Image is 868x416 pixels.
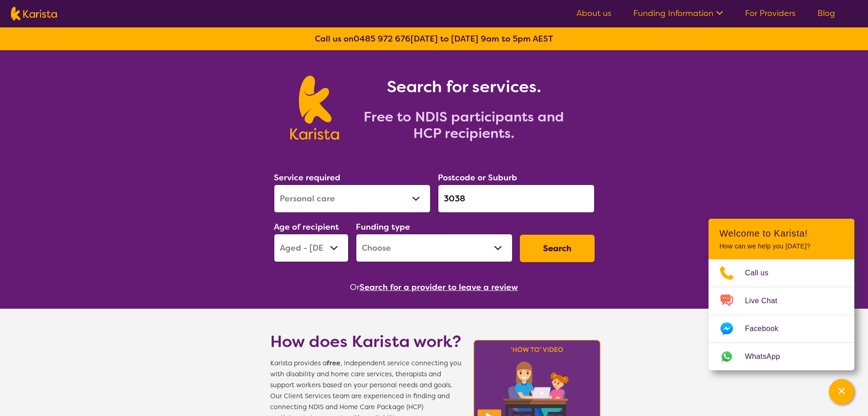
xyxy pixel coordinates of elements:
[719,242,843,250] p: How can we help you [DATE]?
[290,76,339,140] img: Karista logo
[354,33,411,44] a: 0485 972 676
[745,322,789,336] span: Facebook
[709,259,854,370] ul: Choose channel
[745,8,796,19] a: For Providers
[270,331,462,353] h1: How does Karista work?
[745,266,780,280] span: Call us
[350,109,578,142] h2: Free to NDIS participants and HCP recipients.
[709,219,854,370] div: Channel Menu
[817,8,835,19] a: Blog
[438,172,517,183] label: Postcode or Suburb
[350,280,360,294] span: Or
[576,8,611,19] a: About us
[274,172,340,183] label: Service required
[745,294,788,308] span: Live Chat
[350,76,578,98] h1: Search for services.
[356,221,410,232] label: Funding type
[360,280,518,294] button: Search for a provider to leave a review
[274,221,339,232] label: Age of recipient
[327,359,340,368] b: free
[633,8,723,19] a: Funding Information
[829,379,854,405] button: Channel Menu
[719,228,843,239] h2: Welcome to Karista!
[745,350,791,363] span: WhatsApp
[438,184,595,213] input: Type
[11,7,57,21] img: Karista logo
[315,33,553,44] b: Call us on [DATE] to [DATE] 9am to 5pm AEST
[709,343,854,370] a: Web link opens in a new tab.
[520,235,595,262] button: Search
